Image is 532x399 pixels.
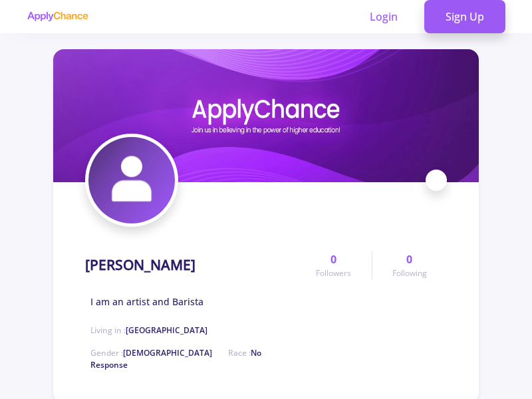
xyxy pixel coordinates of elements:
span: Living in : [90,325,207,336]
span: Following [392,267,427,279]
span: 0 [406,251,412,267]
span: [GEOGRAPHIC_DATA] [126,325,207,336]
a: 0Following [372,251,447,279]
span: 0 [331,251,336,267]
span: [DEMOGRAPHIC_DATA] [123,347,212,358]
h1: [PERSON_NAME] [85,257,196,273]
img: Ahmad Hamed Sarwarycover image [53,49,479,182]
img: applychance logo text only [27,11,88,22]
span: Followers [316,267,351,279]
span: No Response [90,347,261,370]
img: Ahmad Hamed Sarwaryavatar [88,137,175,223]
span: I am an artist and Barista [90,295,203,309]
span: Gender : [90,347,212,358]
a: 0Followers [296,251,371,279]
span: Race : [90,347,261,370]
